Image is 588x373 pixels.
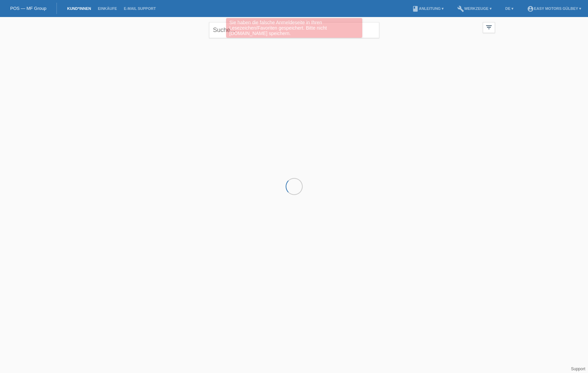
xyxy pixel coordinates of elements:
[502,6,517,11] a: DE ▾
[64,6,94,11] a: Kund*innen
[409,6,447,11] a: bookAnleitung ▾
[454,6,495,11] a: buildWerkzeuge ▾
[524,6,585,11] a: account_circleEasy Motors Gülbey ▾
[121,6,159,11] a: E-Mail Support
[412,5,419,12] i: book
[94,6,120,11] a: Einkäufe
[527,5,534,12] i: account_circle
[10,6,46,11] a: POS — MF Group
[571,367,585,371] a: Support
[457,5,464,12] i: build
[226,18,362,38] div: Sie haben die falsche Anmeldeseite in Ihren Lesezeichen/Favoriten gespeichert. Bitte nicht [DOMAI...
[485,23,493,31] i: filter_list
